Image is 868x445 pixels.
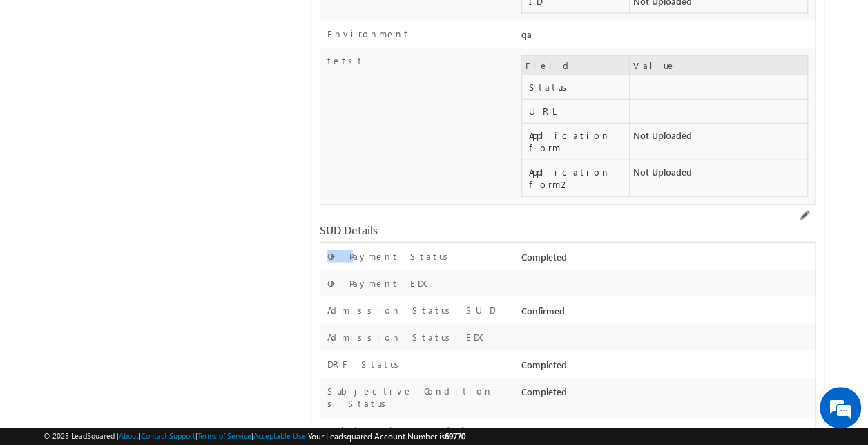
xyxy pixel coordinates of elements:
[23,73,58,91] img: d_60004797649_company_0_60004797649
[525,164,626,193] label: Application form2
[188,345,251,364] em: Start Chat
[630,55,808,75] td: Value
[327,250,453,263] label: OF Payment Status
[72,73,232,91] div: Chat with us now
[630,160,808,196] td: Not Uploaded
[327,28,410,40] label: Environment
[327,277,427,290] label: OF Payment EDC
[525,79,626,95] label: Status
[119,431,139,440] a: About
[18,128,252,334] textarea: Type your message and hit 'Enter'
[327,55,364,67] label: tetst
[327,331,483,343] label: Admission Status EDC
[518,385,815,404] div: Completed
[44,430,465,443] span: © 2025 LeadSquared | | | | |
[141,431,195,440] a: Contact Support
[525,127,626,156] label: Application form
[518,250,815,269] div: Completed
[327,358,404,370] label: DRF Status
[518,304,815,323] div: Confirmed
[518,358,815,377] div: Completed
[327,304,495,316] label: Admission Status SUD
[226,7,260,40] div: Minimize live chat window
[308,431,465,442] span: Your Leadsquared Account Number is
[525,103,626,120] label: URL
[253,431,306,440] a: Acceptable Use
[327,385,499,410] label: Subjective Conditions Status
[320,224,646,236] div: SUD Details
[197,431,251,440] a: Terms of Service
[518,28,815,47] div: qa
[630,123,808,160] td: Not Uploaded
[445,431,465,442] span: 69770
[522,55,630,75] td: Field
